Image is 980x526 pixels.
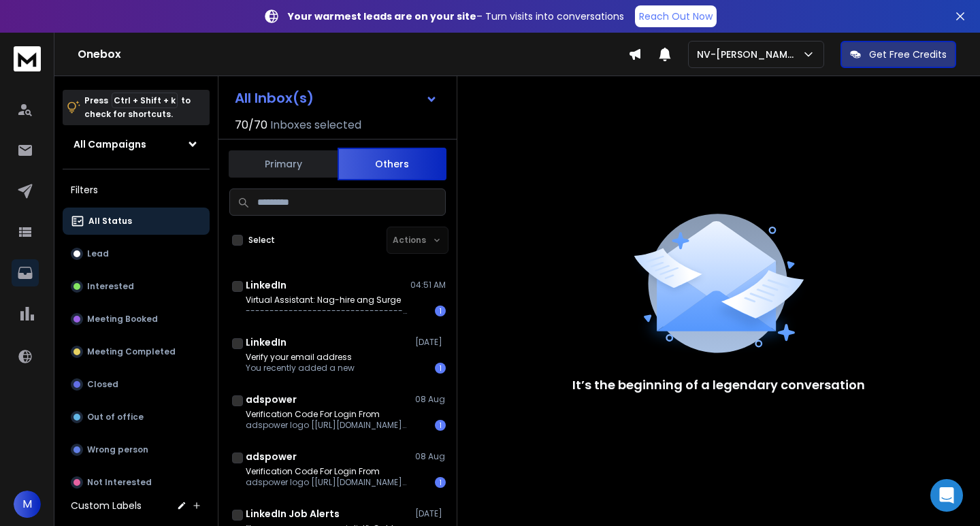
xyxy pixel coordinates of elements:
[639,10,713,23] p: Reach Out Now
[88,216,132,227] p: All Status
[63,180,210,199] h3: Filters
[635,5,717,27] a: Reach Out Now
[246,363,355,374] p: You recently added a new
[87,314,158,325] p: Meeting Booked
[14,46,41,71] img: logo
[435,477,446,488] div: 1
[246,477,409,488] p: adspower logo [[URL][DOMAIN_NAME]] AdsPower Dear [PERSON_NAME][EMAIL_ADDRESS][DOMAIN_NAME] , The
[63,338,210,365] button: Meeting Completed
[14,491,41,518] button: M
[63,404,210,431] button: Out of office
[246,507,340,521] h1: LinkedIn Job Alerts
[246,393,297,406] h1: adspower
[87,346,176,357] p: Meeting Completed
[87,477,152,488] p: Not Interested
[246,335,287,349] h1: LinkedIn
[246,278,287,292] h1: LinkedIn
[288,10,624,23] p: – Turn visits into conversations
[246,306,409,316] p: ---------------------------------------- Mga job trend sa
[63,436,210,463] button: Wrong person
[87,444,148,455] p: Wrong person
[270,117,361,133] h3: Inboxes selected
[869,48,947,61] p: Get Free Credits
[87,412,144,423] p: Out of office
[63,208,210,235] button: All Status
[63,273,210,300] button: Interested
[87,281,134,292] p: Interested
[78,46,628,63] h1: Onebox
[246,420,409,431] p: adspower logo [[URL][DOMAIN_NAME]] AdsPower Dear [PERSON_NAME][EMAIL_ADDRESS][DOMAIN_NAME] , The
[71,499,142,512] h3: Custom Labels
[73,137,146,151] h1: All Campaigns
[435,420,446,431] div: 1
[697,48,802,61] p: NV-[PERSON_NAME]
[224,84,448,112] button: All Inbox(s)
[87,248,109,259] p: Lead
[63,240,210,267] button: Lead
[415,451,446,462] p: 08 Aug
[246,295,409,306] p: Virtual Assistant: Nag-hire ang Surge
[63,306,210,333] button: Meeting Booked
[112,93,178,108] span: Ctrl + Shift + k
[84,94,191,121] p: Press to check for shortcuts.
[63,131,210,158] button: All Campaigns
[246,450,297,463] h1: adspower
[840,41,956,68] button: Get Free Credits
[246,352,355,363] p: Verify your email address
[338,148,446,180] button: Others
[572,376,865,395] p: It’s the beginning of a legendary conversation
[63,469,210,496] button: Not Interested
[235,117,267,133] span: 70 / 70
[87,379,118,390] p: Closed
[410,280,446,291] p: 04:51 AM
[63,371,210,398] button: Closed
[235,91,314,105] h1: All Inbox(s)
[930,479,963,512] div: Open Intercom Messenger
[415,337,446,348] p: [DATE]
[246,466,409,477] p: Verification Code For Login From
[415,508,446,519] p: [DATE]
[435,363,446,374] div: 1
[415,394,446,405] p: 08 Aug
[229,149,338,179] button: Primary
[288,10,476,23] strong: Your warmest leads are on your site
[248,235,275,246] label: Select
[435,306,446,316] div: 1
[246,409,409,420] p: Verification Code For Login From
